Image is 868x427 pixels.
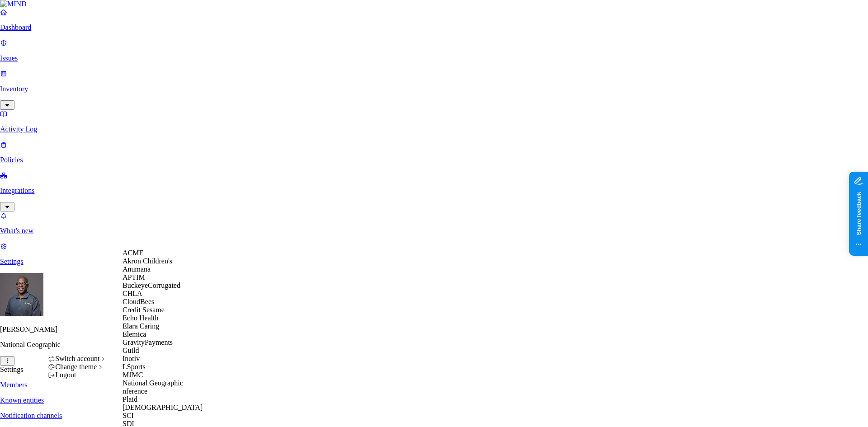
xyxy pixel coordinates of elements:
span: nference [123,387,147,395]
span: Switch account [55,355,99,362]
span: SCI [123,412,134,419]
span: Inotiv [123,355,140,362]
span: Plaid [123,395,137,403]
span: APTIM [123,273,145,281]
span: [DEMOGRAPHIC_DATA] [123,404,203,411]
span: BuckeyeCorrugated [123,282,180,289]
iframe: Marker.io feedback button [849,172,868,256]
div: Logout [48,371,107,379]
span: CloudBees [123,298,154,305]
span: Elara Caring [123,322,159,330]
span: MJMC [123,371,143,379]
span: LSports [123,363,146,371]
span: Change theme [55,363,97,371]
span: CHLA [123,290,142,297]
span: Guild [123,347,139,354]
span: Echo Health [123,314,159,322]
span: GravityPayments [123,338,173,346]
span: ACME [123,249,143,257]
span: Credit Sesame [123,306,165,314]
span: Elemica [123,330,146,338]
span: Anumana [123,265,151,273]
span: National Geographic [123,379,183,387]
span: Akron Children's [123,257,172,265]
